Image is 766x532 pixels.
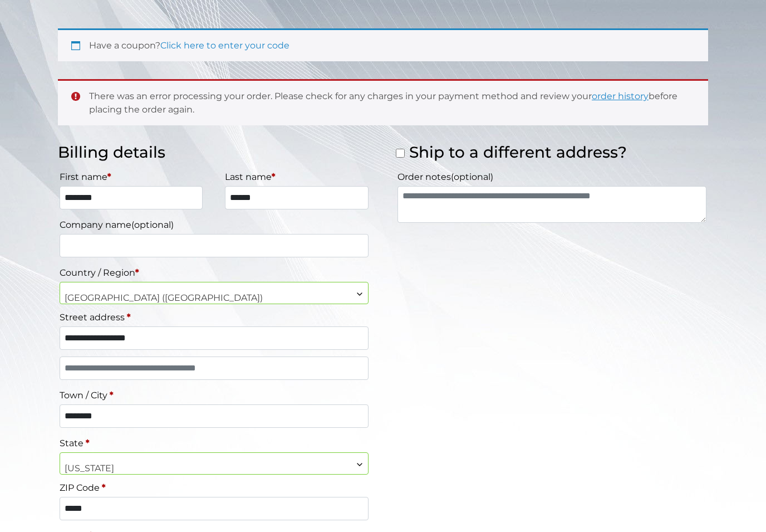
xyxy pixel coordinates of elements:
label: Country / Region [60,264,369,282]
span: (optional) [451,172,493,182]
label: First name [60,168,203,186]
label: Company name [60,216,369,234]
a: order history [592,91,649,101]
span: Country / Region [60,282,369,304]
label: Order notes [397,168,706,186]
span: (optional) [131,219,174,230]
h3: Billing details [58,143,370,162]
label: Town / City [60,387,369,404]
span: State [60,452,369,475]
span: United States (US) [60,282,368,314]
div: Have a coupon? [58,28,708,61]
div: There was an error processing your order. Please check for any charges in your payment method and... [58,79,708,125]
a: Enter your coupon code [160,40,289,51]
span: New Jersey [60,453,368,484]
label: ZIP Code [60,479,369,497]
label: Street address [60,309,369,326]
span: Ship to a different address? [409,143,627,162]
input: Ship to a different address? [396,149,405,158]
label: Last name [225,168,368,186]
label: State [60,435,369,452]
